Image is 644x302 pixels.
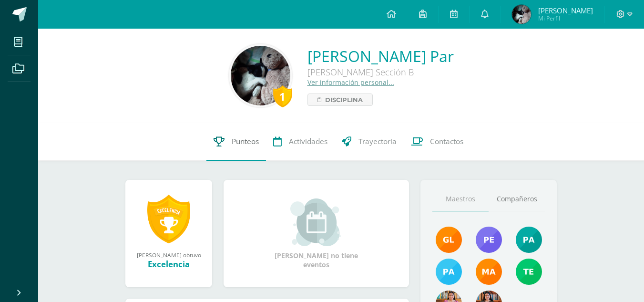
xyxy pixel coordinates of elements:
img: 5d9174988c7aec906f624ca963be9656.png [231,46,290,105]
img: 901d3a81a60619ba26076f020600640f.png [476,227,502,253]
div: [PERSON_NAME] no tiene eventos [269,198,364,269]
span: Trayectoria [358,136,397,146]
span: Mi Perfil [538,14,593,22]
a: [PERSON_NAME] Par [307,46,454,66]
span: [PERSON_NAME] [538,6,593,15]
div: [PERSON_NAME] Sección B [307,66,454,78]
a: Contactos [404,123,470,161]
img: d0514ac6eaaedef5318872dd8b40be23.png [436,259,462,285]
span: Disciplina [325,94,363,105]
img: 895b5ece1ed178905445368d61b5ce67.png [436,227,462,253]
a: Trayectoria [335,123,404,161]
a: Actividades [266,123,335,161]
span: Contactos [430,136,463,146]
a: Ver información personal... [307,78,394,87]
a: Maestros [432,187,489,211]
div: 1 [273,85,292,107]
img: 560278503d4ca08c21e9c7cd40ba0529.png [476,259,502,285]
a: Compañeros [489,187,545,211]
img: 6cd496432c45f9fcca7cb2211ea3c11b.png [512,5,531,24]
div: [PERSON_NAME] obtuvo [135,251,203,259]
img: f478d08ad3f1f0ce51b70bf43961b330.png [516,259,542,285]
span: Punteos [232,136,259,146]
span: Actividades [289,136,327,146]
img: event_small.png [290,198,342,246]
img: 40c28ce654064086a0d3fb3093eec86e.png [516,227,542,253]
div: Excelencia [135,259,203,270]
a: Punteos [206,123,266,161]
a: Disciplina [307,94,373,106]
